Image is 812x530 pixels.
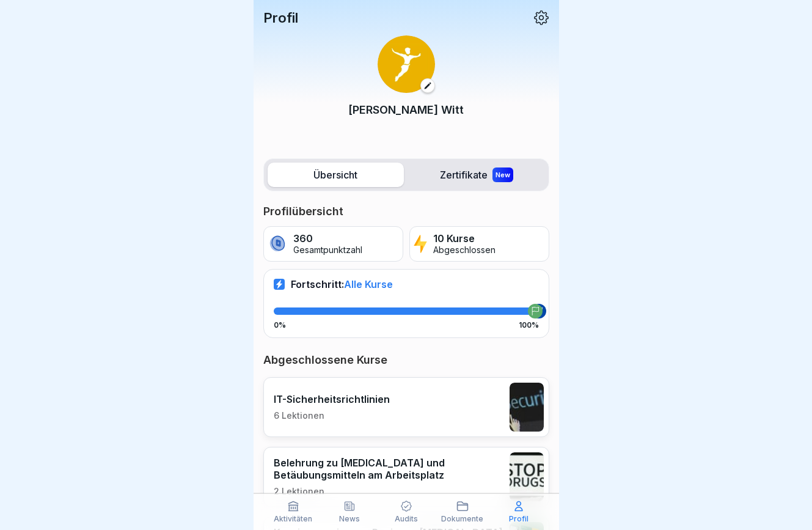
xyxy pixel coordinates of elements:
p: 10 Kurse [433,233,496,245]
p: IT-Sicherheitsrichtlinien [274,393,390,405]
p: Aktivitäten [274,515,312,523]
p: 2 Lektionen [274,486,503,497]
p: Profilübersicht [263,204,549,219]
p: 6 Lektionen [274,410,390,421]
span: Alle Kurse [344,278,393,290]
p: 0% [274,321,286,329]
label: Zertifikate [409,163,545,187]
p: Dokumente [441,515,483,523]
p: Gesamtpunktzahl [293,245,362,256]
p: Audits [395,515,418,523]
a: IT-Sicherheitsrichtlinien6 Lektionen [263,377,549,437]
img: chcy4n51endi7ma8fmhszelz.png [510,452,544,501]
img: coin.svg [268,234,288,254]
img: msj3dytn6rmugecro9tfk5p0.png [510,383,544,432]
label: Übersicht [268,163,404,187]
p: Fortschritt: [291,278,393,290]
a: Belehrung zu [MEDICAL_DATA] und Betäubungsmitteln am Arbeitsplatz2 Lektionen [263,447,549,507]
p: Profil [263,10,298,26]
div: New [492,167,513,182]
p: [PERSON_NAME] Witt [348,101,464,118]
p: Abgeschlossen [433,245,496,256]
p: Belehrung zu [MEDICAL_DATA] und Betäubungsmitteln am Arbeitsplatz [274,457,503,481]
p: Abgeschlossene Kurse [263,353,549,367]
img: oo2rwhh5g6mqyfqxhtbddxvd.png [378,35,435,93]
p: 100% [519,321,539,329]
p: 360 [293,233,362,245]
p: News [339,515,360,523]
img: lightning.svg [414,234,428,254]
p: Profil [509,515,529,523]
